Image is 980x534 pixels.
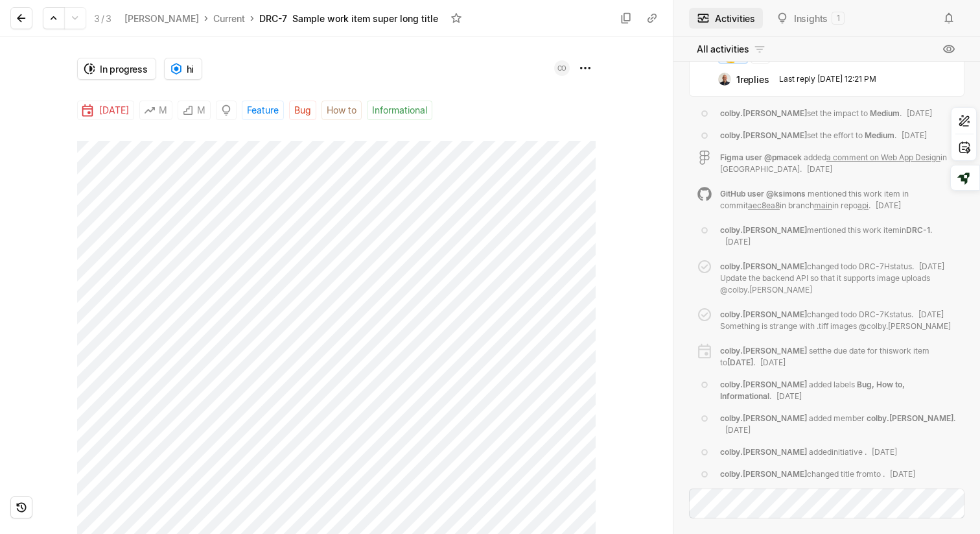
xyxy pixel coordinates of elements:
span: colby.[PERSON_NAME] [720,261,807,271]
div: › [250,12,254,25]
span: [DATE] [727,358,753,367]
span: Figma user @pmacek [720,152,802,162]
div: Last reply [DATE] 12:21 PM [779,73,876,85]
div: added initiative . [720,446,897,458]
span: How to [327,101,356,119]
button: All activities [689,39,774,60]
a: Current [211,10,248,27]
span: / [101,13,104,24]
a: [PERSON_NAME] [122,10,202,27]
a: api [857,200,869,210]
p: Update the backend API so that it supports image uploads @colby.[PERSON_NAME] [720,273,957,296]
span: Bug [294,101,311,119]
span: colby.[PERSON_NAME] [720,130,807,140]
span: [DATE] [776,391,802,401]
p: Something is strange with .tiff images @colby.[PERSON_NAME] [720,321,951,332]
span: [DATE] [872,447,897,457]
a: DRC-1 [906,225,930,235]
span: colby.[PERSON_NAME] [720,309,807,319]
button: In progress [77,58,156,80]
span: colby.[PERSON_NAME] [720,346,807,356]
span: [DATE] [725,237,751,247]
span: [DATE] [907,108,932,118]
div: added member . [720,413,957,436]
span: colby.[PERSON_NAME] [867,413,953,423]
button: Activities [689,8,763,29]
a: aec8ea8 [748,200,780,210]
span: colby.[PERSON_NAME] [720,413,807,423]
span: [DATE] [902,130,927,140]
div: 1 replies [736,73,769,86]
div: changed todo DRC-7H status. [720,261,957,298]
img: sigurd-DvAh_N-S.png [718,73,731,86]
button: M [139,101,172,120]
div: . [720,152,957,175]
div: changed title from to . [720,468,915,480]
div: added labels . [720,379,957,402]
span: hi [187,62,194,76]
span: Informational [372,101,427,119]
div: set the effort to . [720,130,927,141]
span: Feature [247,101,279,119]
span: [DATE] [725,425,751,435]
span: colby.[PERSON_NAME] [720,225,807,235]
a: colby.[PERSON_NAME]mentioned this work iteminDRC-1.[DATE] [673,220,980,256]
span: colby.[PERSON_NAME] [720,469,807,479]
span: CO [557,60,566,76]
div: set the due date for this work item to . [720,345,957,369]
span: colby.[PERSON_NAME] [720,447,807,457]
span: 👍 [723,49,736,62]
div: set the impact to . [720,108,932,119]
button: hi [164,58,203,80]
div: › [204,12,208,25]
div: 1 [832,12,845,25]
span: [DATE] [890,469,915,479]
button: Insights1 [768,8,852,29]
div: DRC-7 [259,12,287,25]
span: GitHub user @ksimons [720,189,806,199]
div: Sample work item super long title [292,12,438,25]
span: [DATE] [876,200,901,210]
button: M [178,101,211,120]
a: a comment on Web App Design [826,152,940,162]
span: M [159,101,167,119]
span: Medium [865,130,894,140]
div: [PERSON_NAME] [124,12,199,25]
div: changed todo DRC-7K status. [720,309,951,335]
span: [DATE] [760,358,786,367]
p: added in [GEOGRAPHIC_DATA] [720,152,947,174]
span: colby.[PERSON_NAME] [720,380,807,389]
span: M [197,101,205,119]
span: colby.[PERSON_NAME] [720,108,807,118]
p: mentioned this work item in commit in branch in repo [720,189,909,210]
div: mentioned this work item in . [720,225,957,250]
span: All activities [697,42,749,56]
span: [DATE] [807,164,832,174]
div: 3 3 [94,12,111,25]
a: main [814,200,832,210]
span: Medium [870,108,900,118]
button: [DATE] [77,101,134,120]
div: . [720,188,957,212]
